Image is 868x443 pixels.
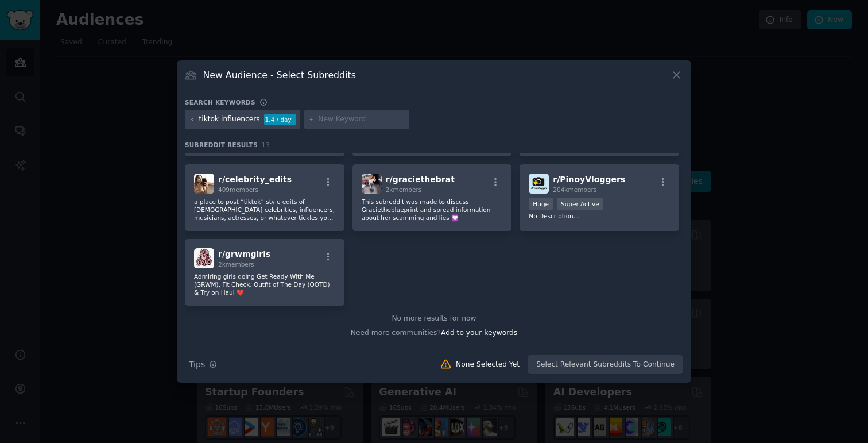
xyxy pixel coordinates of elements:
div: Super Active [557,198,603,210]
div: Need more communities? [185,324,683,338]
span: Subreddit Results [185,141,258,149]
h3: Search keywords [185,98,255,106]
span: 2k members [386,186,422,193]
img: grwmgirls [194,248,214,268]
span: Add to your keywords [441,329,517,337]
input: New Keyword [318,114,405,125]
h3: New Audience - Select Subreddits [203,69,356,81]
p: Admiring girls doing Get Ready With Me (GRWM), Fit Check, Outfit of The Day (OOTD) & Try on Haul ❤️ [194,272,335,296]
span: 204k members [553,186,596,193]
span: r/ PinoyVloggers [553,175,625,184]
span: Tips [189,359,205,371]
div: Huge [529,198,553,210]
p: This subreddit was made to discuss Gracietheblueprint and spread information about her scamming a... [362,198,503,222]
span: 2k members [218,261,254,268]
p: No Description... [529,212,670,220]
span: 13 [262,141,270,148]
span: r/ graciethebrat [386,175,455,184]
span: 409 members [218,186,258,193]
img: PinoyVloggers [529,174,549,194]
span: r/ celebrity_edits [218,175,292,184]
div: 1.4 / day [264,114,296,125]
button: Tips [185,355,221,375]
div: None Selected Yet [456,360,520,370]
div: tiktok influencers [199,114,260,125]
img: celebrity_edits [194,174,214,194]
img: graciethebrat [362,174,382,194]
div: No more results for now [185,314,683,324]
p: a place to post “tiktok” style edits of [DEMOGRAPHIC_DATA] celebrities, influencers, musicians, a... [194,198,335,222]
span: r/ grwmgirls [218,249,270,259]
